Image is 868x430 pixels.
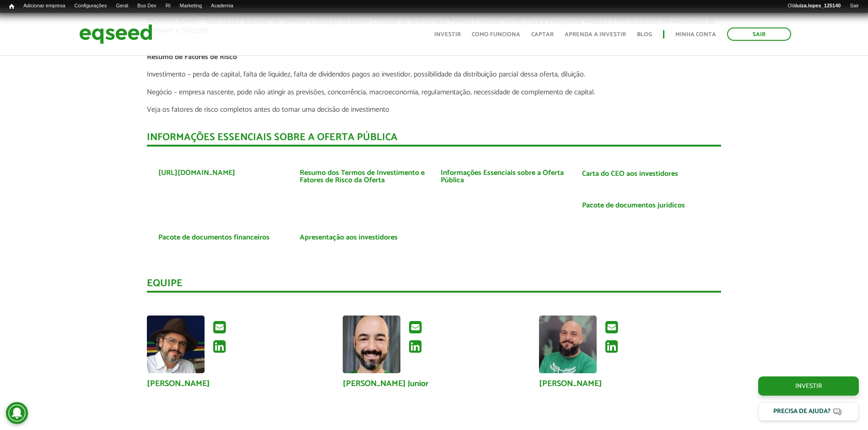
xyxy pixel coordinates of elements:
a: Pacote de documentos jurídicos [582,202,685,209]
a: Pacote de documentos financeiros [158,234,270,241]
img: Foto de Josias de Souza [539,316,597,373]
a: Academia [206,2,238,10]
img: EqSeed [79,22,152,46]
a: Bus Dev [133,2,161,10]
a: [PERSON_NAME] [539,380,602,388]
a: Configurações [70,2,112,10]
a: Início [5,2,19,11]
div: INFORMAÇÕES ESSENCIAIS SOBRE A OFERTA PÚBLICA [147,132,721,147]
a: Aprenda a investir [565,32,626,38]
a: Investir [758,376,859,396]
a: [PERSON_NAME] Junior [343,380,429,388]
p: Negócio – empresa nascente, pode não atingir as previsões, concorrência, macroeconomia, regulamen... [147,88,721,97]
p: Investimento – perda de capital, falta de liquidez, falta de dividendos pagos ao investidor, poss... [147,70,721,79]
a: Resumo dos Termos de Investimento e Fatores de Risco da Oferta [300,169,427,184]
a: Minha conta [675,32,716,38]
a: Captar [531,32,554,38]
a: Investir [434,32,461,38]
strong: luiza.lopes_125140 [796,3,841,8]
img: Foto de Xisto Alves de Souza Junior [147,316,205,373]
a: Adicionar empresa [19,2,70,10]
a: Apresentação aos investidores [300,234,398,241]
a: Geral [111,2,133,10]
a: Marketing [175,2,206,10]
a: Carta do CEO aos investidores [582,170,678,178]
img: Foto de Sérgio Hilton Berlotto Junior [343,316,400,373]
a: Informações Essenciais sobre a Oferta Pública [441,169,568,184]
p: Veja os fatores de risco completos antes do tomar uma decisão de investimento [147,105,721,114]
span: Início [9,3,14,10]
a: Ver perfil do usuário. [343,316,400,373]
a: Ver perfil do usuário. [147,316,205,373]
a: Sair [727,27,791,41]
a: RI [161,2,175,10]
div: Equipe [147,278,721,293]
a: Oláluiza.lopes_125140 [783,2,845,10]
span: Resumo de Fatores de Risco [147,51,237,63]
a: [URL][DOMAIN_NAME] [158,169,235,177]
a: Ver perfil do usuário. [539,316,597,373]
a: Sair [845,2,863,10]
a: Blog [637,32,652,38]
a: Como funciona [472,32,520,38]
a: [PERSON_NAME] [147,380,210,388]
